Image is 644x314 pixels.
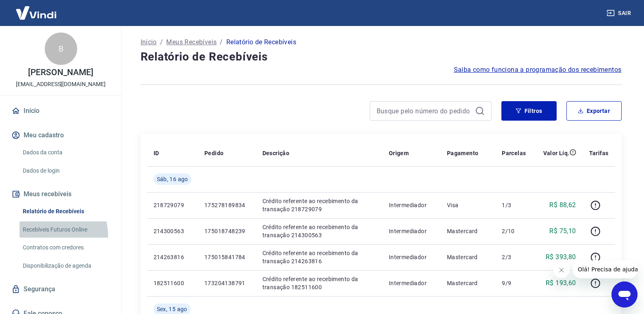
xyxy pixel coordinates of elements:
p: Intermediador [389,279,434,287]
p: Origem [389,149,409,157]
div: B [45,32,77,65]
p: 2/10 [502,227,526,235]
a: Contratos com credores [20,239,112,256]
p: Mastercard [447,227,489,235]
p: Crédito referente ao recebimento da transação 214263816 [262,249,376,265]
p: R$ 193,60 [546,278,576,288]
p: Crédito referente ao recebimento da transação 182511600 [262,275,376,291]
iframe: Mensagem da empresa [573,260,637,278]
p: Pagamento [447,149,479,157]
p: Intermediador [389,253,434,261]
p: Mastercard [447,279,489,287]
p: 175015841784 [204,253,249,261]
p: 182511600 [154,279,191,287]
p: 1/3 [502,201,526,209]
p: Pedido [204,149,223,157]
p: Mastercard [447,253,489,261]
p: Relatório de Recebíveis [226,37,296,47]
iframe: Fechar mensagem [553,262,570,278]
a: Recebíveis Futuros Online [20,221,112,238]
a: Meus Recebíveis [166,37,217,47]
p: 214300563 [154,227,191,235]
p: Tarifas [589,149,609,157]
p: Crédito referente ao recebimento da transação 218729079 [262,197,376,213]
a: Segurança [10,280,112,298]
p: R$ 393,80 [546,252,576,262]
a: Dados da conta [20,144,112,161]
p: Valor Líq. [543,149,570,157]
p: [EMAIL_ADDRESS][DOMAIN_NAME] [16,80,106,89]
p: Intermediador [389,227,434,235]
a: Dados de login [20,162,112,179]
a: Relatório de Recebíveis [20,203,112,220]
p: Parcelas [502,149,526,157]
button: Meus recebíveis [10,185,112,203]
p: 175018748239 [204,227,249,235]
input: Busque pelo número do pedido [377,105,472,117]
p: / [220,37,223,47]
p: 218729079 [154,201,191,209]
p: 214263816 [154,253,191,261]
span: Olá! Precisa de ajuda? [5,6,68,12]
p: [PERSON_NAME] [28,68,93,77]
p: Intermediador [389,201,434,209]
button: Meu cadastro [10,126,112,144]
a: Disponibilização de agenda [20,258,112,274]
p: Crédito referente ao recebimento da transação 214300563 [262,223,376,239]
p: R$ 75,10 [549,226,576,236]
a: Início [10,102,112,120]
button: Exportar [566,101,622,121]
p: 173204138791 [204,279,249,287]
span: Sáb, 16 ago [157,175,188,183]
button: Sair [605,6,634,21]
p: 2/3 [502,253,526,261]
span: Sex, 15 ago [157,305,187,313]
img: Vindi [10,0,63,25]
p: Descrição [262,149,290,157]
p: R$ 88,62 [549,200,576,210]
a: Saiba como funciona a programação dos recebimentos [454,65,622,75]
p: 9/9 [502,279,526,287]
iframe: Botão para abrir a janela de mensagens [611,282,637,308]
p: 175278189834 [204,201,249,209]
a: Início [141,37,157,47]
p: Visa [447,201,489,209]
p: ID [154,149,159,157]
button: Filtros [501,101,557,121]
h4: Relatório de Recebíveis [141,49,622,65]
p: / [160,37,163,47]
